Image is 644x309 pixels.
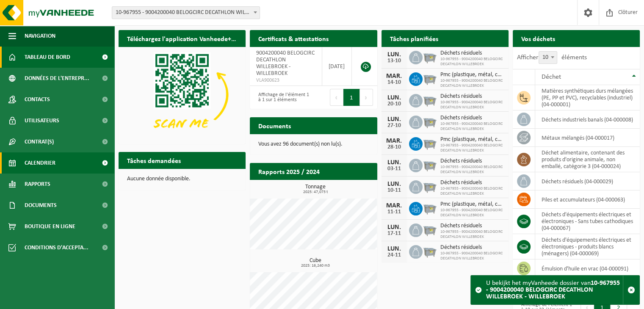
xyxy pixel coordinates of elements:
td: métaux mélangés (04-000017) [535,129,640,147]
img: WB-2500-GAL-GY-01 [423,71,437,86]
div: LUN. [386,159,403,166]
h2: Tâches planifiées [381,30,447,47]
td: matières synthétiques durs mélangées (PE, PP et PVC), recyclables (industriel) (04-000001) [535,85,640,110]
span: 10-967955 - 9004200040 BELOGCIRC DECATHLON WILLEBROEK - WILLEBROEK [112,7,260,19]
span: 10-967955 - 9004200040 BELOGCIRC DECATHLON WILLEBROEK [440,78,504,88]
span: 10-967955 - 9004200040 BELOGCIRC DECATHLON WILLEBROEK [440,143,504,153]
img: WB-2500-GAL-GY-01 [423,201,437,215]
td: déchets industriels banals (04-000008) [535,110,640,129]
p: Vous avez 96 document(s) non lu(s). [258,141,368,147]
h3: Tonnage [254,184,377,194]
span: Déchets résiduels [440,50,504,57]
span: Documents [25,195,57,216]
td: déchets d'équipements électriques et électroniques - Sans tubes cathodiques (04-000067) [535,209,640,234]
span: Tableau de bord [25,47,70,68]
h2: Certificats & attestations [250,30,337,47]
span: 10-967955 - 9004200040 BELOGCIRC DECATHLON WILLEBROEK [440,57,504,67]
img: WB-2500-GAL-GY-01 [423,157,437,172]
span: 10 [539,52,557,63]
span: Calendrier [25,152,55,174]
td: [DATE] [322,47,352,86]
img: WB-2500-GAL-GY-01 [423,114,437,129]
span: Déchets résiduels [440,223,504,229]
div: 28-10 [386,144,403,150]
img: WB-2500-GAL-GY-01 [423,136,437,150]
span: Utilisateurs [25,110,59,131]
span: VLA900623 [256,77,315,84]
button: Next [360,89,373,106]
h2: Vos déchets [513,30,564,47]
div: 17-11 [386,231,403,237]
div: LUN. [386,116,403,123]
span: Conditions d'accepta... [25,237,88,258]
p: Aucune donnée disponible. [127,176,237,182]
strong: 10-967955 - 9004200040 BELOGCIRC DECATHLON WILLEBROEK - WILLEBROEK [486,280,620,300]
td: émulsion d'huile en vrac (04-000091) [535,259,640,278]
td: déchets d'équipements électriques et électroniques - produits blancs (ménagers) (04-000069) [535,234,640,259]
img: WB-2500-GAL-GY-01 [423,244,437,258]
span: Boutique en ligne [25,216,75,237]
img: WB-2500-GAL-GY-01 [423,50,437,64]
div: LUN. [386,224,403,231]
img: WB-2500-GAL-GY-01 [423,179,437,193]
span: Pmc (plastique, métal, carton boisson) (industriel) [440,136,504,143]
div: U bekijkt het myVanheede dossier van [486,276,623,304]
h2: Téléchargez l'application Vanheede+ maintenant! [119,30,246,47]
a: Consulter les rapports [304,179,376,196]
span: Pmc (plastique, métal, carton boisson) (industriel) [440,72,504,78]
h3: Cube [254,258,377,268]
span: Déchets résiduels [440,158,504,165]
span: 10-967955 - 9004200040 BELOGCIRC DECATHLON WILLEBROEK [440,208,504,218]
h2: Rapports 2025 / 2024 [250,163,328,179]
span: Navigation [25,25,55,47]
td: déchets résiduels (04-000029) [535,172,640,190]
span: 10-967955 - 9004200040 BELOGCIRC DECATHLON WILLEBROEK - WILLEBROEK [112,6,260,19]
span: 10-967955 - 9004200040 BELOGCIRC DECATHLON WILLEBROEK [440,165,504,175]
span: Contrat(s) [25,131,54,152]
img: Download de VHEPlus App [119,47,246,142]
span: 9004200040 BELOGCIRC DECATHLON WILLEBROEK - WILLEBROEK [256,50,315,77]
span: 2025: 16,240 m3 [254,264,377,268]
span: Rapports [25,174,50,195]
div: LUN. [386,94,403,101]
div: 14-10 [386,80,403,86]
span: 2025: 47,073 t [254,190,377,194]
div: 20-10 [386,101,403,107]
div: 24-11 [386,252,403,258]
span: 10-967955 - 9004200040 BELOGCIRC DECATHLON WILLEBROEK [440,100,504,110]
span: 10-967955 - 9004200040 BELOGCIRC DECATHLON WILLEBROEK [440,121,504,132]
span: Déchets résiduels [440,93,504,100]
span: 10-967955 - 9004200040 BELOGCIRC DECATHLON WILLEBROEK [440,229,504,240]
div: MAR. [386,202,403,209]
button: 1 [343,89,360,106]
span: Déchets résiduels [440,244,504,251]
td: Piles et accumulateurs (04-000063) [535,190,640,209]
div: 27-10 [386,123,403,129]
h2: Tâches demandées [119,152,189,168]
div: 10-11 [386,188,403,193]
span: Données de l'entrepr... [25,68,89,89]
div: 13-10 [386,58,403,64]
div: LUN. [386,181,403,188]
span: Déchet [542,74,561,80]
div: MAR. [386,138,403,144]
span: 10-967955 - 9004200040 BELOGCIRC DECATHLON WILLEBROEK [440,186,504,196]
span: Déchets résiduels [440,115,504,121]
span: Pmc (plastique, métal, carton boisson) (industriel) [440,201,504,208]
h2: Documents [250,117,299,134]
div: 11-11 [386,209,403,215]
button: Previous [330,89,343,106]
div: LUN. [386,51,403,58]
td: déchet alimentaire, contenant des produits d'origine animale, non emballé, catégorie 3 (04-000024) [535,147,640,172]
img: WB-2500-GAL-GY-01 [423,93,437,107]
span: 10-967955 - 9004200040 BELOGCIRC DECATHLON WILLEBROEK [440,251,504,261]
div: 03-11 [386,166,403,172]
span: Déchets résiduels [440,179,504,186]
label: Afficher éléments [517,54,587,61]
span: 10 [539,51,557,64]
img: WB-2500-GAL-GY-01 [423,222,437,237]
span: Contacts [25,89,50,110]
div: Affichage de l'élément 1 à 1 sur 1 éléments [254,88,309,107]
div: LUN. [386,246,403,252]
div: MAR. [386,73,403,80]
